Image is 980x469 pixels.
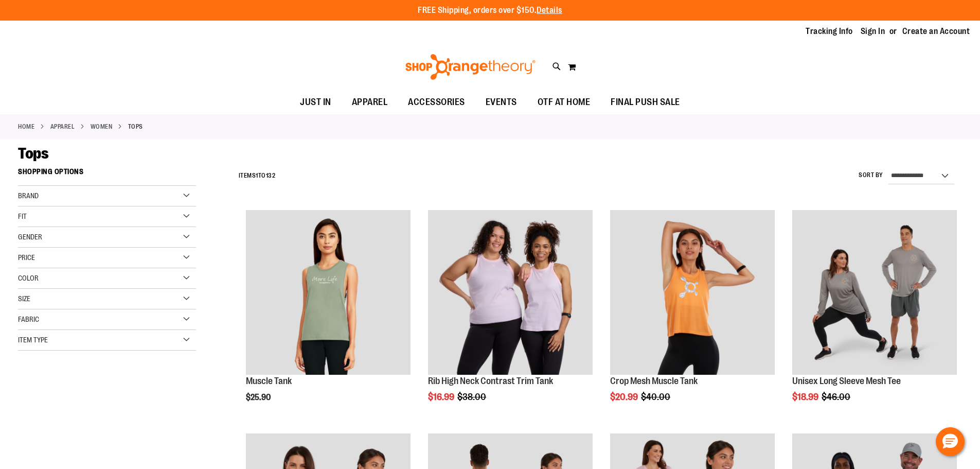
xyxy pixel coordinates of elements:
[486,91,517,114] span: EVENTS
[936,427,965,456] button: Hello, have a question? Let’s chat.
[610,210,775,375] img: Crop Mesh Muscle Tank primary image
[239,168,276,184] h2: Items to
[428,392,456,402] span: $16.99
[300,91,331,114] span: JUST IN
[408,91,465,114] span: ACCESSORIES
[246,393,272,402] span: $25.90
[475,91,527,114] a: EVENTS
[18,145,48,162] span: Tops
[792,210,957,376] a: Unisex Long Sleeve Mesh Tee primary image
[822,392,852,402] span: $46.00
[18,163,196,186] strong: Shopping Options
[806,26,853,37] a: Tracking Info
[792,376,901,386] a: Unisex Long Sleeve Mesh Tee
[641,392,672,402] span: $40.00
[792,392,820,402] span: $18.99
[342,91,398,114] a: APPAREL
[792,210,957,375] img: Unisex Long Sleeve Mesh Tee primary image
[246,210,411,376] a: Muscle Tank
[246,210,411,375] img: Muscle Tank
[902,26,970,37] a: Create an Account
[290,91,342,114] a: JUST IN
[418,5,562,16] p: FREE Shipping, orders over $150.
[861,26,885,37] a: Sign In
[605,205,780,428] div: product
[538,91,591,114] span: OTF AT HOME
[423,205,598,428] div: product
[266,172,276,179] span: 132
[128,122,143,131] strong: Tops
[610,376,698,386] a: Crop Mesh Muscle Tank
[527,91,601,114] a: OTF AT HOME
[457,392,488,402] span: $38.00
[787,205,962,428] div: product
[428,210,593,375] img: Rib Tank w/ Contrast Binding primary image
[18,315,39,323] span: Fabric
[18,274,39,282] span: Color
[91,122,113,131] a: WOMEN
[398,91,475,114] a: ACCESSORIES
[428,376,553,386] a: Rib High Neck Contrast Trim Tank
[404,54,537,80] img: Shop Orangetheory
[18,122,34,131] a: Home
[241,205,416,428] div: product
[537,6,562,15] a: Details
[611,91,680,114] span: FINAL PUSH SALE
[610,392,639,402] span: $20.99
[18,336,48,344] span: Item Type
[18,253,35,262] span: Price
[256,172,258,179] span: 1
[18,294,30,303] span: Size
[859,171,883,180] label: Sort By
[18,212,27,220] span: Fit
[352,91,388,114] span: APPAREL
[18,233,42,241] span: Gender
[50,122,75,131] a: APPAREL
[610,210,775,376] a: Crop Mesh Muscle Tank primary image
[600,91,690,114] a: FINAL PUSH SALE
[246,376,292,386] a: Muscle Tank
[428,210,593,376] a: Rib Tank w/ Contrast Binding primary image
[18,192,39,200] span: Brand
